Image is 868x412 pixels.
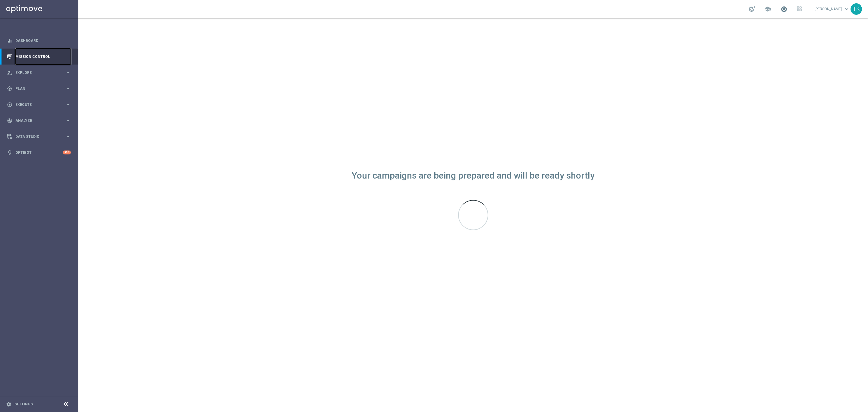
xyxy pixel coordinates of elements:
[7,86,65,91] div: Plan
[7,86,12,91] i: gps_fixed
[65,86,71,91] i: keyboard_arrow_right
[7,49,71,65] div: Mission Control
[65,118,71,123] i: keyboard_arrow_right
[15,119,65,122] span: Analyze
[14,402,33,406] a: Settings
[15,144,63,160] a: Optibot
[764,6,771,12] span: school
[7,102,65,107] div: Execute
[7,86,71,91] button: gps_fixed Plan keyboard_arrow_right
[7,118,12,123] i: track_changes
[7,118,65,123] div: Analyze
[7,70,71,75] button: person_search Explore keyboard_arrow_right
[7,38,12,43] i: equalizer
[352,173,595,178] div: Your campaigns are being prepared and will be ready shortly
[7,54,71,59] button: Mission Control
[65,102,71,107] i: keyboard_arrow_right
[843,6,850,12] span: keyboard_arrow_down
[7,70,12,75] i: person_search
[7,102,12,107] i: play_circle_outline
[7,118,71,123] button: track_changes Analyze keyboard_arrow_right
[7,134,71,139] button: Data Studio keyboard_arrow_right
[15,33,71,49] a: Dashboard
[7,70,65,75] div: Explore
[7,150,12,155] i: lightbulb
[63,151,71,154] div: +10
[7,134,65,139] div: Data Studio
[7,150,71,155] button: lightbulb Optibot +10
[7,102,71,107] button: play_circle_outline Execute keyboard_arrow_right
[7,38,71,43] button: equalizer Dashboard
[7,144,71,160] div: Optibot
[15,87,65,90] span: Plan
[65,134,71,139] i: keyboard_arrow_right
[7,33,71,49] div: Dashboard
[15,71,65,74] span: Explore
[65,70,71,75] i: keyboard_arrow_right
[814,5,851,14] a: [PERSON_NAME]keyboard_arrow_down
[6,401,11,407] i: settings
[15,49,71,65] a: Mission Control
[15,103,65,106] span: Execute
[15,135,65,138] span: Data Studio
[851,3,862,15] div: TK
